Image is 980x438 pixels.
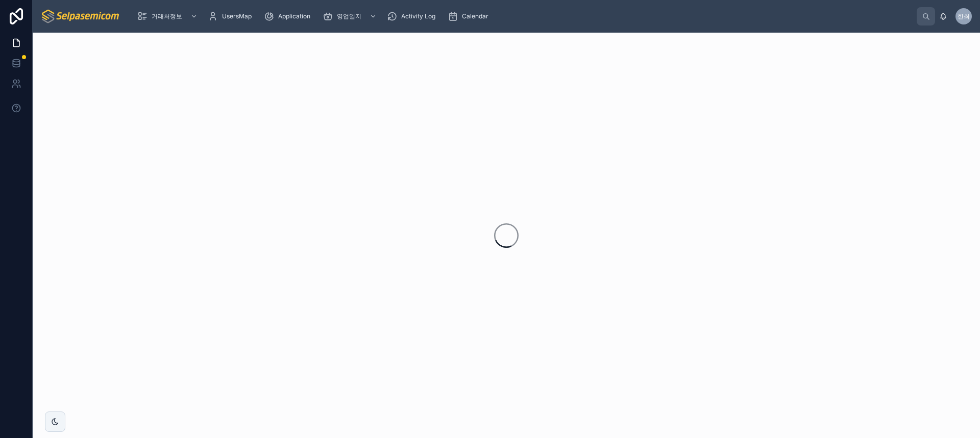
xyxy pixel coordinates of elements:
[205,7,259,25] a: UsersMap
[278,12,310,20] span: Application
[41,8,121,24] img: App logo
[958,12,970,20] span: 한최
[337,12,361,20] span: 영업일지
[384,7,443,25] a: Activity Log
[401,12,435,20] span: Activity Log
[222,12,252,20] span: UsersMap
[320,7,382,25] a: 영업일지
[261,7,317,25] a: Application
[134,7,203,25] a: 거래처정보
[152,12,182,20] span: 거래처정보
[445,7,496,25] a: Calendar
[462,12,488,20] span: Calendar
[129,5,917,28] div: scrollable content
